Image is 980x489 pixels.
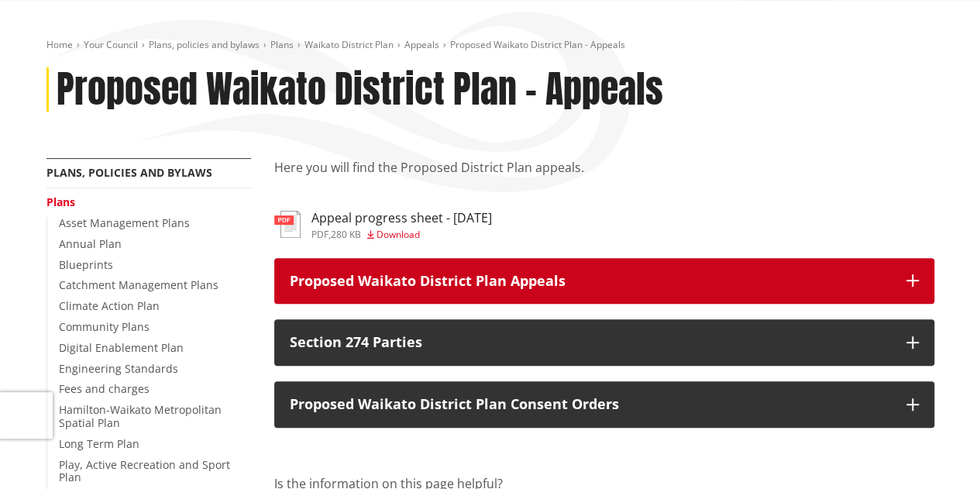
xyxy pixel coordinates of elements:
a: Digital Enablement Plan [59,340,184,355]
span: 280 KB [331,228,361,241]
a: Hamilton-Waikato Metropolitan Spatial Plan [59,402,222,430]
a: Your Council [84,38,138,51]
p: Proposed Waikato District Plan Consent Orders [290,397,891,412]
button: Proposed Waikato District Plan Consent Orders [274,381,934,428]
p: Section 274 Parties [290,335,891,350]
iframe: Messenger Launcher [909,424,965,480]
p: Proposed Waikato District Plan Appeals [290,274,891,289]
a: Appeal progress sheet - [DATE] pdf,280 KB Download [274,211,492,239]
a: Community Plans [59,319,150,334]
button: Proposed Waikato District Plan Appeals [274,258,934,305]
img: document-pdf.svg [274,211,301,238]
span: Proposed Waikato District Plan - Appeals [450,38,625,51]
a: Fees and charges [59,381,150,396]
button: Section 274 Parties [274,319,934,366]
a: Long Term Plan [59,436,139,451]
a: Waikato District Plan [304,38,394,51]
h1: Proposed Waikato District Plan - Appeals [57,67,663,112]
span: Download [377,228,420,241]
span: pdf [311,228,328,241]
div: , [311,230,492,239]
a: Engineering Standards [59,361,178,376]
nav: breadcrumb [46,39,934,52]
a: Play, Active Recreation and Sport Plan [59,457,230,485]
a: Plans, policies and bylaws [149,38,260,51]
a: Catchment Management Plans [59,277,218,292]
a: Home [46,38,73,51]
p: Here you will find the Proposed District Plan appeals. [274,158,934,195]
h3: Appeal progress sheet - [DATE] [311,211,492,226]
a: Plans [46,195,75,209]
a: Climate Action Plan [59,298,160,313]
a: Plans [270,38,294,51]
a: Annual Plan [59,236,122,251]
a: Plans, policies and bylaws [46,165,212,180]
a: Blueprints [59,257,113,272]
a: Appeals [404,38,439,51]
a: Asset Management Plans [59,215,190,230]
